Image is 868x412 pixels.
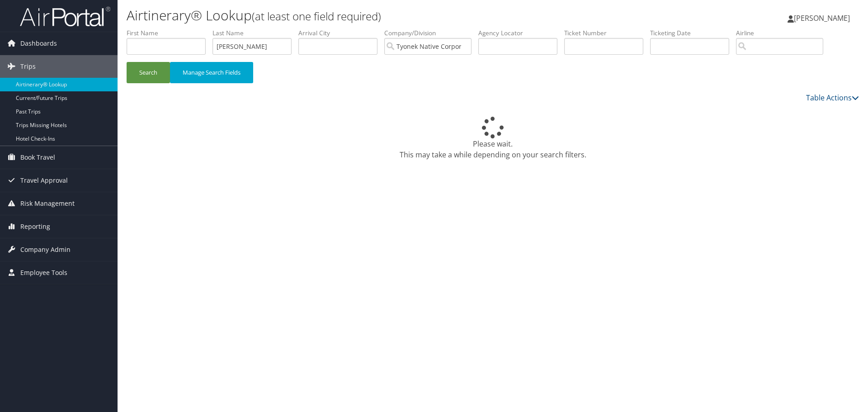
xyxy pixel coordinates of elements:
[20,32,57,55] span: Dashboards
[20,192,75,215] span: Risk Management
[736,28,830,38] label: Airline
[788,5,859,32] a: [PERSON_NAME]
[127,6,615,25] h1: Airtinerary® Lookup
[127,62,170,83] button: Search
[20,169,68,192] span: Travel Approval
[170,62,253,83] button: Manage Search Fields
[806,93,859,103] a: Table Actions
[564,28,650,38] label: Ticket Number
[127,117,859,160] div: Please wait. This may take a while depending on your search filters.
[212,28,298,38] label: Last Name
[650,28,736,38] label: Ticketing Date
[127,28,212,38] label: First Name
[252,9,381,24] small: (at least one field required)
[20,146,55,169] span: Book Travel
[20,261,67,284] span: Employee Tools
[20,55,36,78] span: Trips
[20,215,50,238] span: Reporting
[384,28,478,38] label: Company/Division
[20,6,110,27] img: airportal-logo.png
[478,28,564,38] label: Agency Locator
[298,28,384,38] label: Arrival City
[794,13,850,23] span: [PERSON_NAME]
[20,238,71,261] span: Company Admin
